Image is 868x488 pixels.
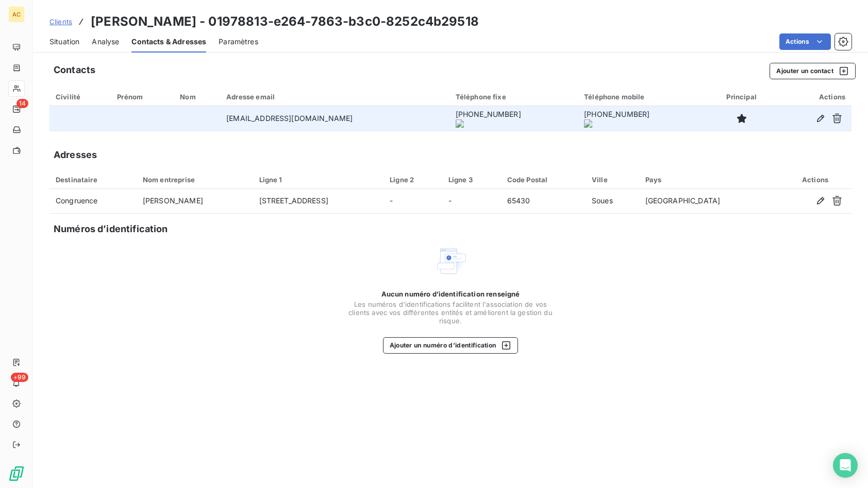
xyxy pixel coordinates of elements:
div: Prénom [117,93,168,101]
onoff-telecom-ce-phone-number-wrapper: [PHONE_NUMBER] [584,110,649,118]
div: Code Postal [507,176,579,184]
div: AC [8,6,25,23]
span: +99 [11,373,28,382]
span: Clients [49,18,72,26]
a: Clients [49,16,72,27]
span: Contacts & Adresses [131,37,206,47]
h5: Adresses [54,148,97,162]
td: [EMAIL_ADDRESS][DOMAIN_NAME] [220,106,449,131]
h5: Numéros d’identification [54,222,168,236]
div: Téléphone fixe [456,93,572,101]
div: Nom [180,93,214,101]
td: Soues [586,189,639,214]
div: Ligne 1 [259,176,378,184]
span: Aucun numéro d’identification renseigné [381,290,520,298]
button: Ajouter un contact [770,63,856,79]
div: Ville [592,176,633,184]
div: Civilité [56,93,105,101]
img: actions-icon.png [456,119,572,128]
div: Adresse email [226,93,443,101]
button: Ajouter un numéro d’identification [383,337,519,354]
div: Principal [713,93,771,101]
span: Les numéros d'identifications facilitent l'association de vos clients avec vos différentes entité... [347,300,554,325]
span: Paramètres [219,37,258,47]
div: Actions [785,176,845,184]
div: Actions [783,93,845,101]
div: Destinataire [56,176,130,184]
h5: Contacts [54,63,95,77]
span: 14 [16,99,28,108]
td: - [442,189,501,214]
span: Analyse [92,37,119,47]
img: actions-icon.png [584,119,700,128]
td: - [383,189,442,214]
onoff-telecom-ce-phone-number-wrapper: [PHONE_NUMBER] [456,110,521,118]
div: Ligne 3 [448,176,495,184]
a: 14 [8,101,24,117]
button: Actions [779,33,831,50]
h3: [PERSON_NAME] - 01978813-e264-7863-b3c0-8252c4b29518 [91,12,479,31]
img: Empty state [434,245,467,277]
div: Téléphone mobile [584,93,700,101]
div: Pays [645,176,773,184]
div: Nom entreprise [143,176,247,184]
div: Open Intercom Messenger [833,453,858,478]
td: [STREET_ADDRESS] [253,189,384,214]
div: Ligne 2 [390,176,436,184]
td: [PERSON_NAME] [137,189,253,214]
td: [GEOGRAPHIC_DATA] [639,189,779,214]
td: Congruence [49,189,137,214]
span: Situation [49,37,79,47]
img: Logo LeanPay [8,465,25,482]
td: 65430 [501,189,586,214]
